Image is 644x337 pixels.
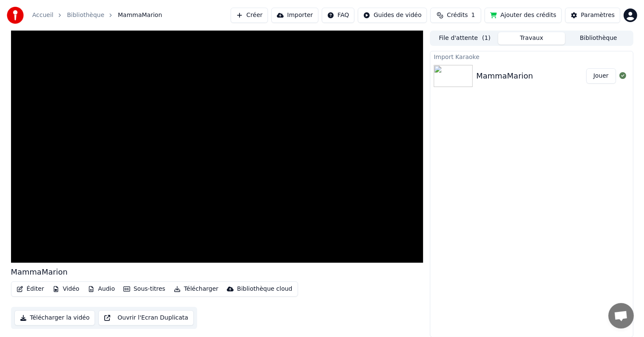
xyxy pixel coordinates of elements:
[431,32,498,45] button: File d'attente
[482,34,491,42] span: ( 1 )
[476,70,533,82] div: MammaMarion
[84,283,118,295] button: Audio
[485,8,562,23] button: Ajouter des crédits
[586,68,616,84] button: Jouer
[32,11,162,20] nav: breadcrumb
[32,11,53,20] a: Accueil
[14,310,95,326] button: Télécharger la vidéo
[447,11,468,20] span: Crédits
[430,8,481,23] button: Crédits1
[11,266,68,278] div: MammaMarion
[7,7,24,24] img: youka
[565,32,632,45] button: Bibliothèque
[608,303,634,329] a: Ouvrir le chat
[565,8,620,23] button: Paramètres
[237,285,292,293] div: Bibliothèque cloud
[322,8,354,23] button: FAQ
[13,283,47,295] button: Éditer
[358,8,427,23] button: Guides de vidéo
[471,11,475,20] span: 1
[67,11,104,20] a: Bibliothèque
[498,32,565,45] button: Travaux
[271,8,318,23] button: Importer
[120,283,169,295] button: Sous-titres
[49,283,83,295] button: Vidéo
[118,11,162,20] span: MammaMarion
[430,51,633,62] div: Import Karaoke
[231,8,268,23] button: Créer
[170,283,222,295] button: Télécharger
[581,11,615,20] div: Paramètres
[98,310,194,326] button: Ouvrir l'Ecran Duplicata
